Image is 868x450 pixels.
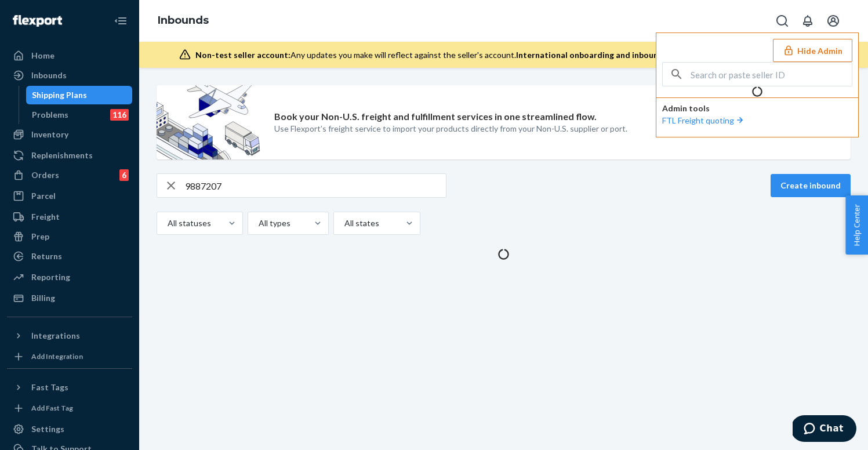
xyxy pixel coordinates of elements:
[7,401,132,415] a: Add Fast Tag
[845,195,868,255] button: Help Center
[158,14,209,27] a: Inbounds
[274,123,627,135] p: Use Flexport’s freight service to import your products directly from your Non-U.S. supplier or port.
[7,247,132,266] a: Returns
[31,190,56,202] div: Parcel
[31,50,55,61] div: Home
[773,39,852,62] button: Hide Admin
[7,187,132,205] a: Parcel
[662,115,746,125] a: FTL Freight quoting
[7,208,132,226] a: Freight
[822,9,845,32] button: Open account menu
[31,169,59,181] div: Orders
[516,50,816,60] span: International onboarding and inbounding may not work during impersonation.
[109,9,132,32] button: Close Navigation
[26,86,133,104] a: Shipping Plans
[26,106,133,124] a: Problems116
[31,251,62,262] div: Returns
[662,103,852,114] p: Admin tools
[31,382,68,393] div: Fast Tags
[195,50,290,60] span: Non-test seller account:
[771,174,851,197] button: Create inbound
[274,110,597,124] p: Book your Non-U.S. freight and fulfillment services in one streamlined flow.
[7,268,132,286] a: Reporting
[31,292,55,304] div: Billing
[110,109,129,121] div: 116
[31,129,68,140] div: Inventory
[31,70,67,81] div: Inbounds
[7,227,132,246] a: Prep
[148,4,218,38] ol: breadcrumbs
[7,378,132,397] button: Fast Tags
[32,109,68,121] div: Problems
[31,231,49,242] div: Prep
[343,217,344,229] input: All states
[793,415,856,444] iframe: Opens a widget where you can chat to one of our agents
[31,211,60,223] div: Freight
[7,46,132,65] a: Home
[13,15,62,27] img: Flexport logo
[7,125,132,144] a: Inventory
[32,89,87,101] div: Shipping Plans
[31,150,93,161] div: Replenishments
[7,350,132,364] a: Add Integration
[166,217,168,229] input: All statuses
[31,423,64,435] div: Settings
[7,289,132,307] a: Billing
[31,330,80,342] div: Integrations
[7,66,132,85] a: Inbounds
[257,217,259,229] input: All types
[796,9,819,32] button: Open notifications
[185,174,446,197] input: Search inbounds by name, destination, msku...
[691,63,852,86] input: Search or paste seller ID
[7,420,132,438] a: Settings
[195,49,816,61] div: Any updates you make will reflect against the seller's account.
[7,146,132,165] a: Replenishments
[7,326,132,345] button: Integrations
[31,403,73,413] div: Add Fast Tag
[119,169,129,181] div: 6
[771,9,794,32] button: Open Search Box
[31,351,83,361] div: Add Integration
[31,271,70,283] div: Reporting
[7,166,132,184] a: Orders6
